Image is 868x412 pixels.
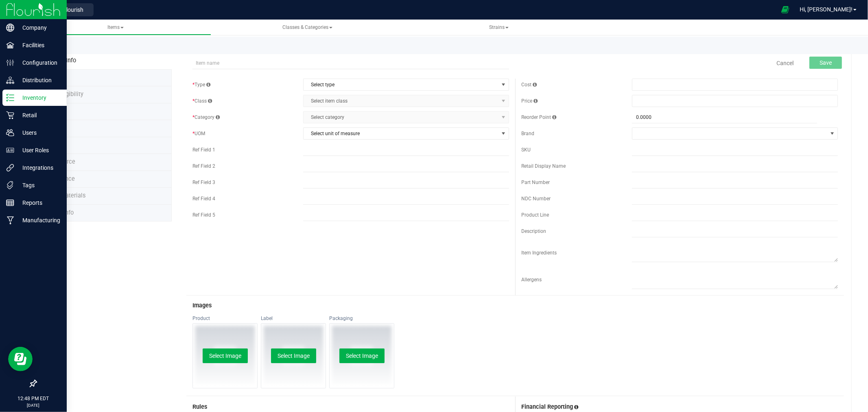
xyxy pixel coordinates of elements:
[521,82,537,88] span: Cost
[776,59,794,67] a: Cancel
[304,79,498,90] span: Select type
[6,111,14,119] inline-svg: Retail
[498,128,509,139] span: select
[14,110,63,120] p: Retail
[14,163,63,173] p: Integrations
[521,180,550,185] span: Part Number
[4,395,63,402] p: 12:48 PM EDT
[6,94,14,102] inline-svg: Inventory
[489,24,509,30] span: Strains
[820,59,832,66] span: Save
[6,76,14,84] inline-svg: Distribution
[14,75,63,85] p: Distribution
[521,114,556,120] span: Reorder Point
[282,24,332,30] span: Classes & Categories
[14,198,63,208] p: Reports
[776,2,794,18] span: Open Ecommerce Menu
[521,98,538,104] span: Price
[6,24,14,32] inline-svg: Company
[498,79,509,90] span: select
[192,98,212,104] span: Class
[192,315,258,322] div: Product
[521,163,566,169] span: Retail Display Name
[192,196,215,202] span: Ref Field 4
[203,348,248,363] button: Select Image
[14,58,63,68] p: Configuration
[192,114,220,120] span: Category
[521,403,573,410] span: Financial Reporting
[521,131,534,136] span: Brand
[6,146,14,154] inline-svg: User Roles
[4,402,63,408] p: [DATE]
[192,163,215,169] span: Ref Field 2
[521,250,557,256] span: Item Ingredients
[6,199,14,207] inline-svg: Reports
[6,216,14,224] inline-svg: Manufacturing
[521,212,549,218] span: Product Line
[14,40,63,50] p: Facilities
[192,82,210,88] span: Type
[329,315,394,322] div: Packaging
[6,59,14,67] inline-svg: Configuration
[14,215,63,225] p: Manufacturing
[14,128,63,138] p: Users
[521,277,542,283] span: Allergens
[6,41,14,49] inline-svg: Facilities
[14,180,63,190] p: Tags
[521,147,531,153] span: SKU
[6,164,14,172] inline-svg: Integrations
[261,315,326,322] div: Label
[574,404,578,410] span: Assign this inventory item to the correct financial accounts(s)
[192,302,838,309] h3: Images
[14,145,63,155] p: User Roles
[809,57,842,69] button: Save
[14,23,63,33] p: Company
[192,212,215,218] span: Ref Field 5
[14,93,63,103] p: Inventory
[192,131,205,136] span: UOM
[192,403,207,410] span: Rules
[800,6,853,13] span: Hi, [PERSON_NAME]!
[521,196,551,202] span: NDC Number
[6,181,14,189] inline-svg: Tags
[8,347,33,371] iframe: Resource center
[521,228,546,234] span: Description
[339,348,385,363] button: Select Image
[304,128,498,139] span: Select unit of measure
[6,129,14,137] inline-svg: Users
[192,180,215,185] span: Ref Field 3
[192,147,215,153] span: Ref Field 1
[271,348,316,363] button: Select Image
[192,57,509,69] input: Item name
[107,24,124,30] span: Items
[632,112,817,123] input: 0.0000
